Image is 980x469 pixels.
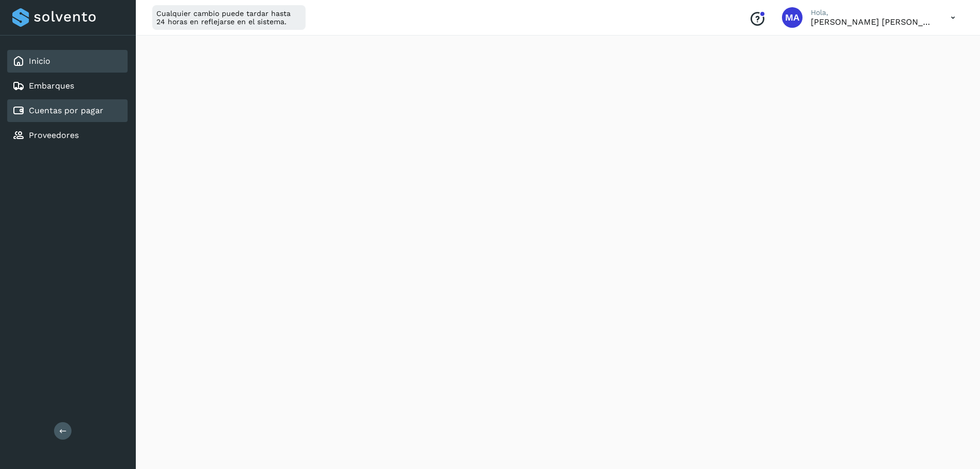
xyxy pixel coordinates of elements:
div: Inicio [7,50,128,73]
div: Proveedores [7,124,128,147]
div: Cualquier cambio puede tardar hasta 24 horas en reflejarse en el sistema. [152,5,306,30]
a: Proveedores [29,130,79,140]
p: Mario Alvaro Perez [811,17,934,27]
a: Inicio [29,56,50,66]
a: Cuentas por pagar [29,106,103,115]
p: Hola, [811,8,934,17]
div: Embarques [7,75,128,97]
a: Embarques [29,81,74,91]
div: Cuentas por pagar [7,99,128,122]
